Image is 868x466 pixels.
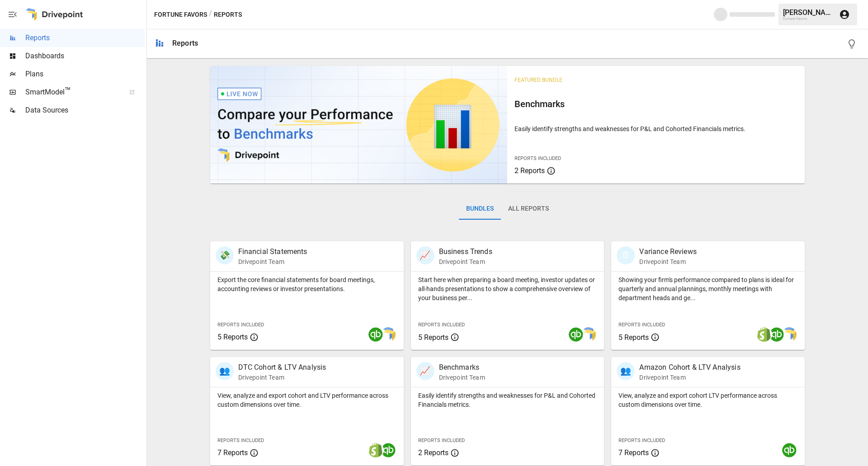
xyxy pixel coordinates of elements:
[416,246,434,264] div: 📈
[618,391,797,409] p: View, analyze and export cohort LTV performance across custom dimensions over time.
[782,327,797,342] img: smart model
[514,166,545,175] span: 2 Reports
[216,246,234,264] div: 💸
[65,85,71,97] span: ™
[639,257,696,266] p: Drivepoint Team
[783,17,834,21] div: Fortune Favors
[217,448,248,457] span: 7 Reports
[25,51,145,61] span: Dashboards
[418,391,597,409] p: Easily identify strengths and weaknesses for P&L and Cohorted Financials metrics.
[416,362,434,380] div: 📈
[639,362,740,373] p: Amazon Cohort & LTV Analysis
[418,438,465,443] span: Reports Included
[514,97,797,111] h6: Benchmarks
[783,8,834,17] div: [PERSON_NAME]
[514,124,797,133] p: Easily identify strengths and weaknesses for P&L and Cohorted Financials metrics.
[514,77,562,83] span: Featured Bundle
[418,322,465,328] span: Reports Included
[217,275,396,293] p: Export the core financial statements for board meetings, accounting reviews or investor presentat...
[238,246,307,257] p: Financial Statements
[154,9,207,20] button: Fortune Favors
[439,246,492,257] p: Business Trends
[238,373,326,382] p: Drivepoint Team
[217,391,396,409] p: View, analyze and export cohort and LTV performance across custom dimensions over time.
[639,373,740,382] p: Drivepoint Team
[639,246,696,257] p: Variance Reviews
[217,438,264,443] span: Reports Included
[25,105,145,116] span: Data Sources
[381,327,396,342] img: smart model
[238,257,307,266] p: Drivepoint Team
[217,322,264,328] span: Reports Included
[368,327,383,342] img: quickbooks
[618,438,665,443] span: Reports Included
[210,66,508,184] img: video thumbnail
[459,198,501,220] button: Bundles
[25,87,119,98] span: SmartModel
[514,155,561,161] span: Reports Included
[618,322,665,328] span: Reports Included
[618,333,649,342] span: 5 Reports
[618,448,649,457] span: 7 Reports
[418,275,597,302] p: Start here when preparing a board meeting, investor updates or all-hands presentations to show a ...
[439,362,485,373] p: Benchmarks
[25,33,145,43] span: Reports
[617,362,635,380] div: 👥
[172,39,198,47] div: Reports
[617,246,635,264] div: 🗓
[381,443,396,457] img: quickbooks
[581,327,596,342] img: smart model
[439,373,485,382] p: Drivepoint Team
[618,275,797,302] p: Showing your firm's performance compared to plans is ideal for quarterly and annual plannings, mo...
[368,443,383,457] img: shopify
[501,198,556,220] button: All Reports
[769,327,784,342] img: quickbooks
[216,362,234,380] div: 👥
[418,448,448,457] span: 2 Reports
[757,327,771,342] img: shopify
[439,257,492,266] p: Drivepoint Team
[217,333,248,341] span: 5 Reports
[238,362,326,373] p: DTC Cohort & LTV Analysis
[209,9,212,20] div: /
[25,69,145,80] span: Plans
[418,333,448,342] span: 5 Reports
[782,443,797,457] img: quickbooks
[569,327,583,342] img: quickbooks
